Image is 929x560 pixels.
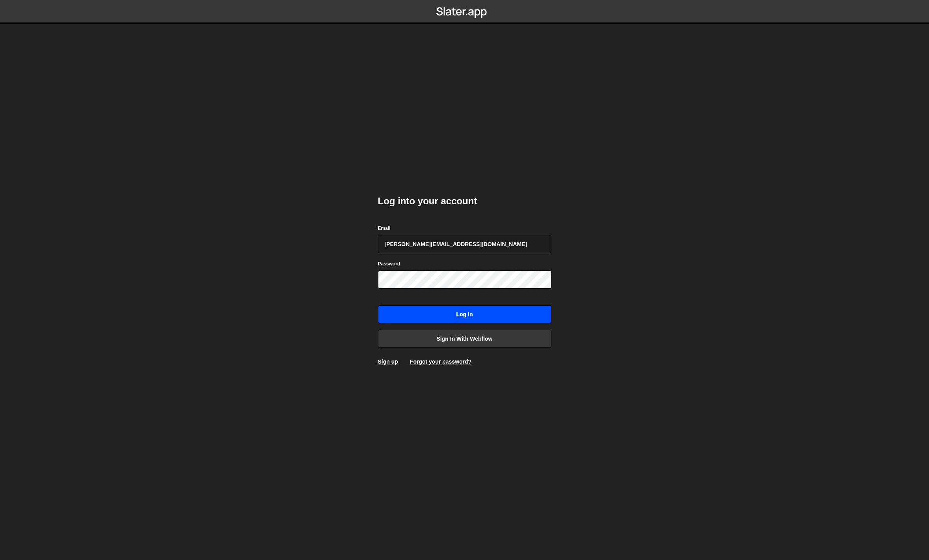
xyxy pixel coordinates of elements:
[378,358,398,365] a: Sign up
[378,260,400,268] label: Password
[410,358,471,365] a: Forgot your password?
[378,195,551,207] h2: Log into your account
[378,330,551,348] a: Sign in with Webflow
[378,305,551,323] input: Log in
[378,224,391,232] label: Email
